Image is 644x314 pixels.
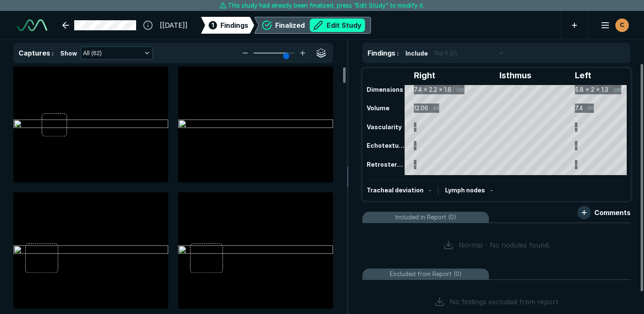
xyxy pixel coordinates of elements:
[13,245,168,255] img: f822937f-83ee-4a41-9e2c-fa5fdf1fe891
[459,240,550,250] span: Normal - No nodules found.
[620,21,624,29] span: C
[275,19,365,32] div: Finalized
[178,120,333,130] img: 8575cb01-b3e5-4c48-b69d-c793e1c9a30d
[434,48,457,58] span: Top 6 (0)
[429,186,431,194] span: -
[17,19,47,31] img: See-Mode Logo
[201,17,254,34] div: 1Findings
[405,49,428,58] span: Include
[178,245,333,255] img: 438a17da-ec0b-4fe1-997c-db70dcf1115f
[52,50,54,57] span: :
[160,20,188,30] span: [[DATE]]
[397,50,399,57] span: :
[220,20,248,30] span: Findings
[254,17,371,34] div: FinalizedEdit Study
[310,19,365,32] button: Edit Study
[19,49,50,57] span: Captures
[13,16,51,35] a: See-Mode Logo
[595,17,631,34] button: avatar-name
[228,1,424,10] span: This study had already been finalized, press “Edit Study” to modify it.
[490,186,493,194] span: -
[83,48,102,58] span: All (62)
[212,21,214,29] span: 1
[594,208,631,218] span: Comments
[13,120,168,130] img: c99a5f2f-8688-43eb-b78f-49756f593761
[615,19,629,32] div: avatar-name
[390,269,462,279] span: Excluded from Report (0)
[367,186,424,194] span: Tracheal deviation
[60,49,77,58] span: Show
[445,186,485,194] span: Lymph nodes
[368,49,395,57] span: Findings
[395,213,456,222] span: Included in Report (0)
[450,297,558,307] span: No findings excluded from report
